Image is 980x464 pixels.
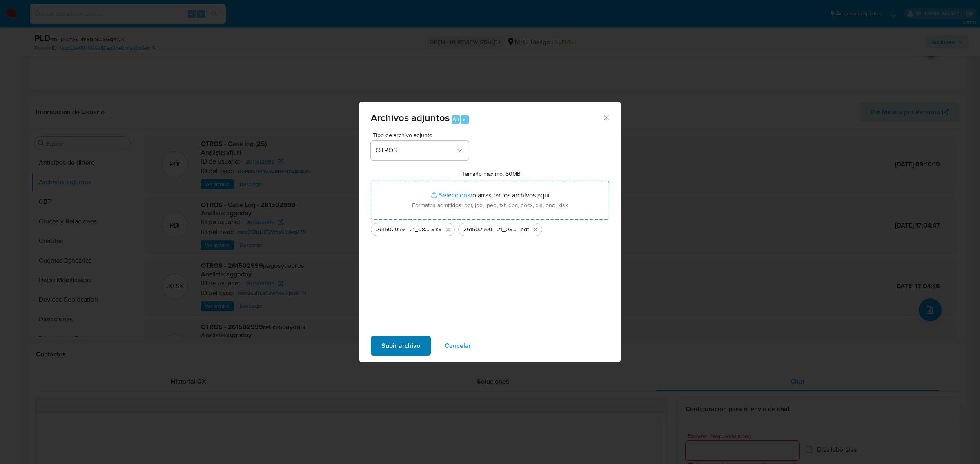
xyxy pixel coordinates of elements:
[462,170,521,177] label: Tamaño máximo: 50MB
[376,146,456,155] span: OTROS
[376,225,430,234] span: 261502999 - 21_08_2025
[371,336,431,356] button: Subir archivo
[463,115,466,123] span: a
[519,225,529,234] span: .pdf
[463,225,519,234] span: 261502999 - 21_08_2025
[602,114,610,121] button: Cerrar
[430,225,441,234] span: .xlsx
[371,141,469,160] button: OTROS
[443,225,453,234] button: Eliminar 261502999 - 21_08_2025.xlsx
[434,336,482,356] button: Cancelar
[445,337,471,355] span: Cancelar
[530,225,540,234] button: Eliminar 261502999 - 21_08_2025.pdf
[371,110,450,125] span: Archivos adjuntos
[371,220,609,236] ul: Archivos seleccionados
[373,132,471,138] span: Tipo de archivo adjunto
[381,337,420,355] span: Subir archivo
[452,115,459,123] span: Alt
